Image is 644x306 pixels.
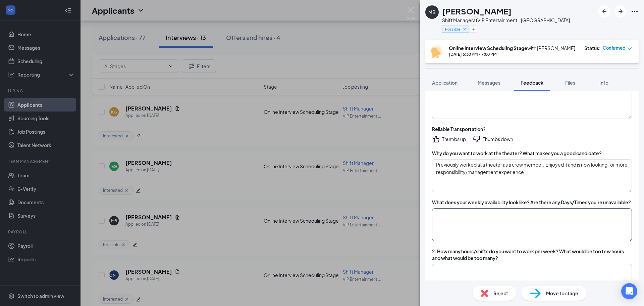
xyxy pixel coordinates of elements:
[598,5,610,17] button: ArrowLeftNew
[442,5,512,17] h1: [PERSON_NAME]
[603,45,626,51] span: Confirmed
[442,136,466,142] div: Thumbs up
[565,80,575,86] span: Files
[493,290,508,297] span: Reject
[627,46,632,51] span: down
[599,80,608,86] span: Info
[432,248,632,261] div: 2. How many hours/shifts do you want to work per week? What would be too few hours and what would...
[621,283,637,299] div: Open Intercom Messenger
[432,150,602,157] div: Why do you want to work at the theater? What makes you a good candidate?
[432,159,632,192] textarea: Previously worked at a theater as a crew member. Enjoyed it and is now looking for more responsib...
[449,45,575,51] div: with [PERSON_NAME]
[584,45,601,51] div: Status :
[546,290,578,297] span: Move to stage
[600,7,608,15] svg: ArrowLeftNew
[616,7,625,15] svg: ArrowRight
[471,27,475,31] svg: Plus
[614,5,627,17] button: ArrowRight
[432,199,631,206] div: What does your weekly availability look like? Are there any Days/Times you're unavailable?
[445,26,461,32] span: Possible
[428,9,436,15] div: MB
[449,45,527,51] b: Online Interview Scheduling Stage
[432,126,486,132] div: Reliable Transportation?
[449,51,575,57] div: [DATE] 6:30 PM - 7:00 PM
[442,17,570,24] div: Shift Manager at VIP Entertainment - [GEOGRAPHIC_DATA]
[462,27,467,32] svg: Cross
[432,80,458,86] span: Application
[473,135,481,143] svg: ThumbsDown
[478,80,500,86] span: Messages
[470,26,477,33] button: Plus
[631,7,639,15] svg: Ellipses
[432,135,440,143] svg: ThumbsUp
[483,136,513,142] div: Thumbs down
[521,80,543,86] span: Feedback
